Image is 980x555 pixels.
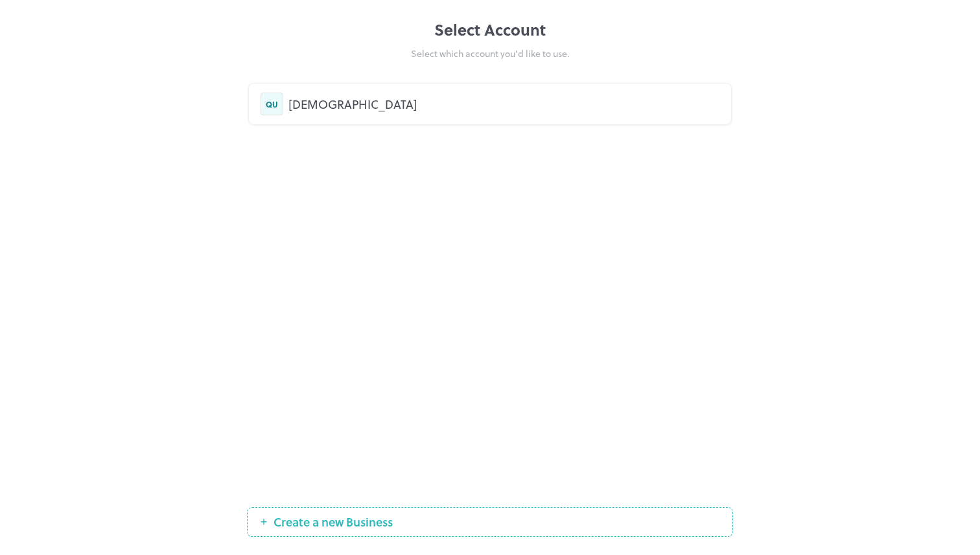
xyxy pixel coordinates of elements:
[247,507,733,537] button: Create a new Business
[267,515,399,528] span: Create a new Business
[247,47,733,60] div: Select which account you’d like to use.
[288,95,719,113] div: [DEMOGRAPHIC_DATA]
[247,18,733,41] div: Select Account
[261,93,283,115] div: QU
